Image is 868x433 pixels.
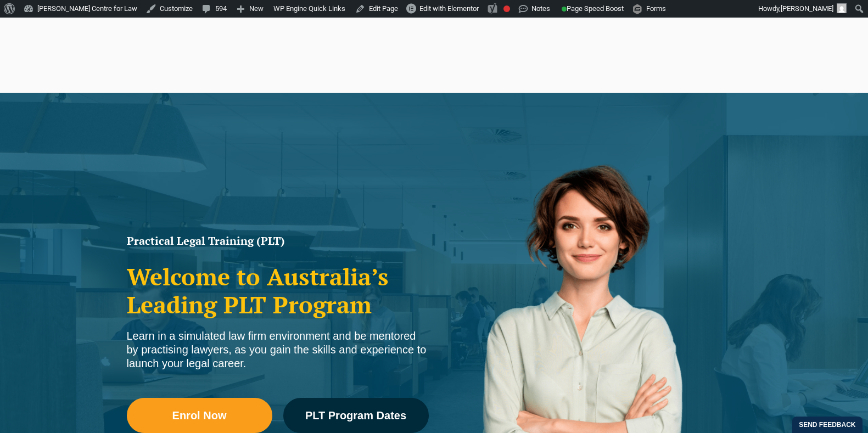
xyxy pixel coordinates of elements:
span: PLT Program Dates [305,410,406,421]
span: Edit with Elementor [419,4,479,13]
h1: Practical Legal Training (PLT) [127,235,429,246]
a: Enrol Now [127,398,272,433]
span: [PERSON_NAME] [781,4,833,13]
a: PLT Program Dates [283,398,429,433]
div: Learn in a simulated law firm environment and be mentored by practising lawyers, as you gain the ... [127,329,429,370]
h2: Welcome to Australia’s Leading PLT Program [127,263,429,318]
div: Focus keyphrase not set [503,5,510,12]
span: Enrol Now [172,410,227,421]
